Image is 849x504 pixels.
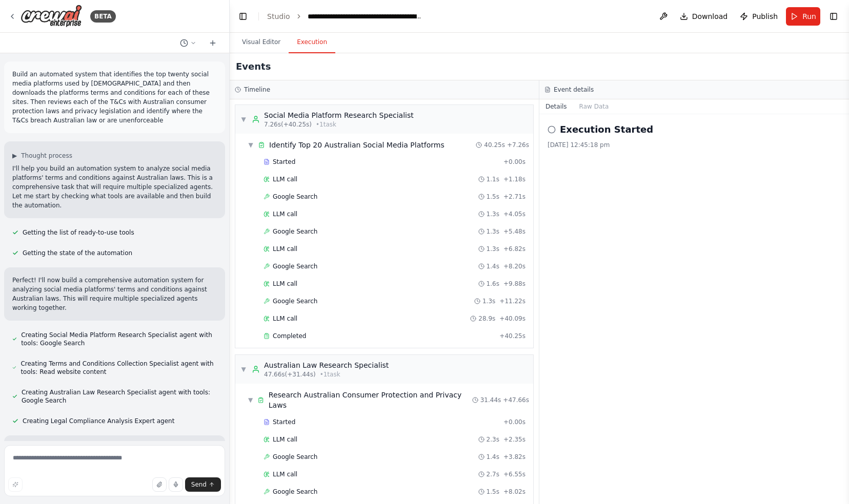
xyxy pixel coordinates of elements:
[23,417,174,425] span: Creating Legal Compliance Analysis Expert agent
[503,418,525,426] span: + 0.00s
[240,365,247,373] span: ▼
[548,141,841,149] div: [DATE] 12:45:18 pm
[273,262,317,270] span: Google Search
[503,158,525,166] span: + 0.00s
[539,99,573,114] button: Details
[12,70,217,125] p: Build an automated system that identifies the top twenty social media platforms used by [DEMOGRAP...
[169,477,183,492] button: Click to speak your automation idea
[478,314,495,323] span: 28.9s
[503,227,525,236] span: + 5.48s
[176,37,200,49] button: Switch to previous chat
[90,10,116,23] div: BETA
[12,152,72,160] button: ▶Thought process
[487,227,499,236] span: 1.3s
[487,175,499,183] span: 1.1s
[273,210,297,218] span: LLM call
[273,158,295,166] span: Started
[676,7,732,26] button: Download
[191,480,207,489] span: Send
[267,11,423,22] nav: breadcrumb
[236,9,250,24] button: Hide left sidebar
[264,360,389,370] div: Australian Law Research Specialist
[236,59,271,74] h2: Events
[23,249,132,257] span: Getting the state of the automation
[503,470,525,478] span: + 6.55s
[185,477,221,492] button: Send
[273,193,317,201] span: Google Search
[554,86,594,94] h3: Event details
[289,32,335,53] button: Execution
[269,390,472,410] span: Research Australian Consumer Protection and Privacy Laws
[499,314,525,323] span: + 40.09s
[273,175,297,183] span: LLM call
[273,297,317,305] span: Google Search
[267,12,290,20] a: Studio
[273,332,306,340] span: Completed
[487,262,499,270] span: 1.4s
[480,396,501,404] span: 31.44s
[503,262,525,270] span: + 8.20s
[12,276,217,312] p: Perfect! I'll now build a comprehensive automation system for analyzing social media platforms' t...
[269,140,444,150] span: Identify Top 20 Australian Social Media Platforms
[503,175,525,183] span: + 1.18s
[487,245,499,253] span: 1.3s
[802,11,816,22] span: Run
[503,245,525,253] span: + 6.82s
[503,488,525,496] span: + 8.02s
[21,152,72,160] span: Thought process
[487,435,499,444] span: 2.3s
[8,477,23,492] button: Improve this prompt
[503,210,525,218] span: + 4.05s
[22,388,217,405] span: Creating Australian Law Research Specialist agent with tools: Google Search
[273,435,297,444] span: LLM call
[264,370,316,379] span: 47.66s (+31.44s)
[12,164,217,210] p: I'll help you build an automation system to analyze social media platforms' terms and conditions ...
[503,453,525,461] span: + 3.82s
[152,477,167,492] button: Upload files
[273,470,297,478] span: LLM call
[12,152,17,160] span: ▶
[487,488,499,496] span: 1.5s
[316,120,336,129] span: • 1 task
[560,122,653,137] h2: Execution Started
[752,11,778,22] span: Publish
[487,470,499,478] span: 2.7s
[503,435,525,444] span: + 2.35s
[273,245,297,253] span: LLM call
[248,396,253,404] span: ▼
[21,360,217,376] span: Creating Terms and Conditions Collection Specialist agent with tools: Read website content
[499,332,525,340] span: + 40.25s
[573,99,615,114] button: Raw Data
[248,141,254,149] span: ▼
[205,37,221,49] button: Start a new chat
[826,9,841,24] button: Show right sidebar
[503,193,525,201] span: + 2.71s
[487,193,499,201] span: 1.5s
[21,331,217,347] span: Creating Social Media Platform Research Specialist agent with tools: Google Search
[736,7,782,26] button: Publish
[273,488,317,496] span: Google Search
[487,210,499,218] span: 1.3s
[484,141,505,149] span: 40.25s
[507,141,529,149] span: + 7.26s
[273,314,297,323] span: LLM call
[23,228,134,237] span: Getting the list of ready-to-use tools
[786,7,820,26] button: Run
[234,32,289,53] button: Visual Editor
[273,418,295,426] span: Started
[244,86,270,94] h3: Timeline
[487,453,499,461] span: 1.4s
[499,297,525,305] span: + 11.22s
[482,297,495,305] span: 1.3s
[264,120,312,129] span: 7.26s (+40.25s)
[21,5,82,28] img: Logo
[320,370,340,379] span: • 1 task
[240,115,247,123] span: ▼
[503,396,529,404] span: + 47.66s
[264,110,414,120] div: Social Media Platform Research Specialist
[692,11,728,22] span: Download
[273,280,297,288] span: LLM call
[273,227,317,236] span: Google Search
[273,453,317,461] span: Google Search
[503,280,525,288] span: + 9.88s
